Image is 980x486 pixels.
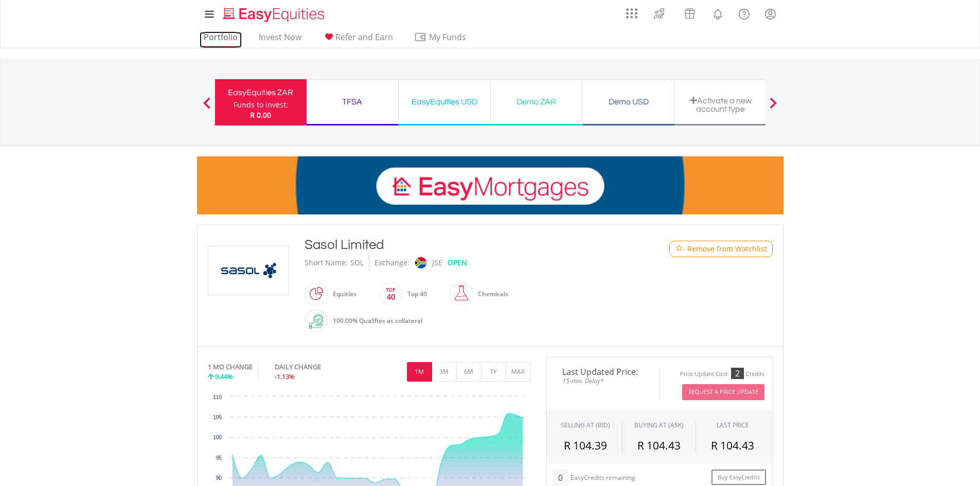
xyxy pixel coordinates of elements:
[432,254,442,272] div: JSE
[731,368,744,379] div: 2
[711,438,754,453] span: R 104.43
[210,246,287,295] img: EQU.ZA.SOL.png
[674,3,705,22] a: Vouchers
[626,8,637,19] img: grid-menu-icon.svg
[208,362,253,372] div: 1 MO CHANGE
[407,362,432,382] button: 1M
[415,257,426,268] img: jse.png
[711,470,766,485] a: Buy EasyCredits
[432,362,457,382] button: 3M
[213,435,222,440] text: 100
[683,244,767,254] span: - Remove from Watchlist
[200,32,242,48] a: Portfolio
[448,254,467,272] div: OPEN
[456,362,482,382] button: 6M
[553,470,568,486] div: 0
[213,415,222,420] text: 105
[213,394,222,400] text: 110
[275,372,295,381] span: -1.13%
[375,254,409,272] div: Exchange:
[305,254,348,272] div: Short Name:
[313,95,392,109] div: TFSA
[675,245,683,253] img: Watchlist
[255,32,306,48] a: Invest Now
[705,3,731,23] a: Notifications
[275,362,355,372] div: DAILY CHANGE
[497,95,576,109] div: Demo ZAR
[309,315,323,329] img: collateral-qualifying-green.svg
[216,475,222,481] text: 90
[215,372,233,381] span: 9.44%
[564,438,607,453] span: R 104.39
[681,96,760,113] div: Activate a new account type
[555,368,652,376] span: Last Updated Price:
[250,110,271,120] span: R 0.00
[506,362,531,382] button: MAX
[219,3,329,23] a: Home page
[571,474,635,483] div: EasyCredits remaining
[305,236,628,254] div: Sasol Limited
[637,438,681,453] span: R 104.43
[481,362,506,382] button: 1Y
[405,95,484,109] div: EasyEquities USD
[234,100,288,110] div: Funds to invest:
[318,32,397,48] a: Refer and Earn
[350,254,364,272] div: SOL
[333,316,422,325] span: 100.00% Qualifies as collateral
[669,241,773,257] button: Watchlist - Remove from Watchlist
[682,384,764,400] button: Request A Price Update
[634,421,684,429] span: BUYING AT (ASK)
[651,5,668,22] img: thrive-v2.svg
[473,282,508,307] div: Chemicals
[717,421,749,429] div: LAST PRICE
[335,31,393,43] span: Refer and Earn
[328,282,357,307] div: Equities
[561,421,610,429] div: SELLING AT (BID)
[681,5,698,22] img: vouchers-v2.svg
[555,376,652,386] span: 15-min. Delay*
[680,370,729,378] div: Price Update Cost:
[731,3,757,23] a: FAQ's and Support
[197,156,783,214] img: EasyMortage Promotion Banner
[414,30,482,44] span: My Funds
[757,3,783,25] a: My Profile
[619,3,644,19] a: AppsGrid
[589,95,668,109] div: Demo USD
[746,370,764,378] div: Credits
[216,455,222,461] text: 95
[402,282,427,307] div: Top 40
[221,6,329,23] img: EasyEquities_Logo.png
[221,85,300,100] div: EasyEquities ZAR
